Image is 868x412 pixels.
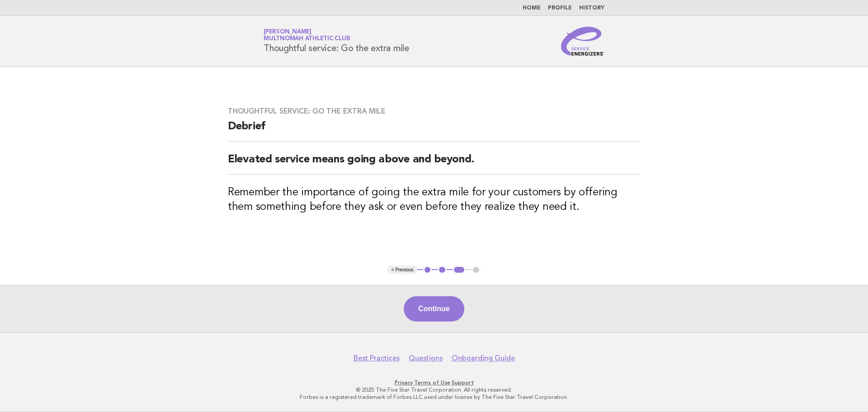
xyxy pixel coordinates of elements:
[579,5,604,11] a: History
[548,5,572,11] a: Profile
[264,29,350,42] a: [PERSON_NAME]Multnomah Athletic Club
[354,354,400,363] a: Best Practices
[452,379,474,386] a: Support
[387,265,417,275] button: < Previous
[157,379,711,386] p: · ·
[438,265,447,275] button: 2
[409,354,443,363] a: Questions
[264,36,350,42] span: Multnomah Athletic Club
[228,185,640,214] h3: Remember the importance of going the extra mile for your customers by offering them something bef...
[157,393,711,401] p: Forbes is a registered trademark of Forbes LLC used under license by The Five Star Travel Corpora...
[561,27,604,56] img: Service Energizers
[157,386,711,393] p: © 2025 The Five Star Travel Corporation. All rights reserved.
[264,29,409,53] h1: Thoughtful service: Go the extra mile
[395,379,413,386] a: Privacy
[423,265,432,275] button: 1
[228,152,640,175] h2: Elevated service means going above and beyond.
[414,379,450,386] a: Terms of Use
[523,5,541,11] a: Home
[452,354,515,363] a: Onboarding Guide
[404,296,464,322] button: Continue
[228,119,640,142] h2: Debrief
[228,107,640,116] h3: Thoughtful service: Go the extra mile
[453,265,466,275] button: 3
